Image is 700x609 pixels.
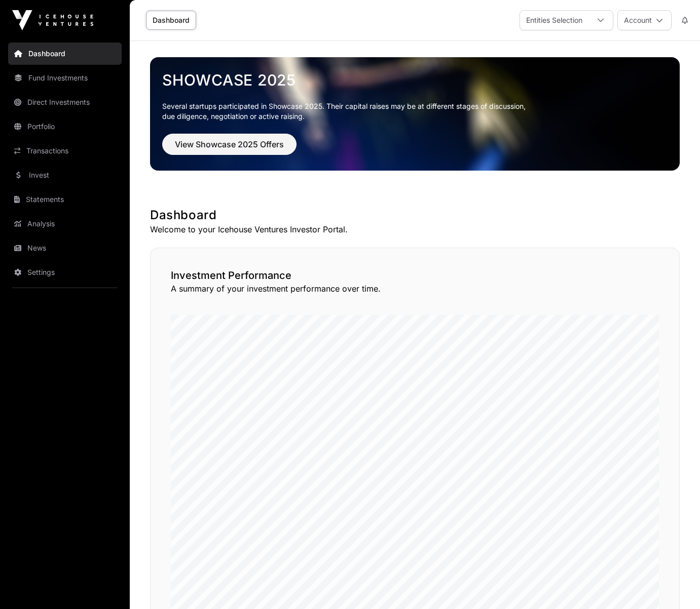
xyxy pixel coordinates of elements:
a: Portfolio [8,115,122,138]
a: Settings [8,261,122,283]
a: Direct Investments [8,91,122,113]
a: View Showcase 2025 Offers [162,144,297,154]
a: Statements [8,188,122,211]
a: Analysis [8,213,122,235]
img: Icehouse Ventures Logo [12,10,93,30]
p: Several startups participated in Showcase 2025. Their capital raises may be at different stages o... [162,101,668,121]
button: View Showcase 2025 Offers [162,134,297,155]
a: Showcase 2025 [162,71,668,89]
h1: Dashboard [150,207,680,223]
button: Account [617,10,672,30]
p: A summary of your investment performance over time. [171,282,659,295]
span: View Showcase 2025 Offers [175,138,284,150]
a: Dashboard [146,11,196,30]
a: Invest [8,164,122,186]
img: Showcase 2025 [150,57,680,171]
div: Entities Selection [520,11,588,30]
h2: Investment Performance [171,268,659,282]
a: Dashboard [8,43,122,65]
a: Fund Investments [8,67,122,89]
p: Welcome to your Icehouse Ventures Investor Portal. [150,223,680,235]
a: Transactions [8,140,122,162]
a: News [8,237,122,259]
